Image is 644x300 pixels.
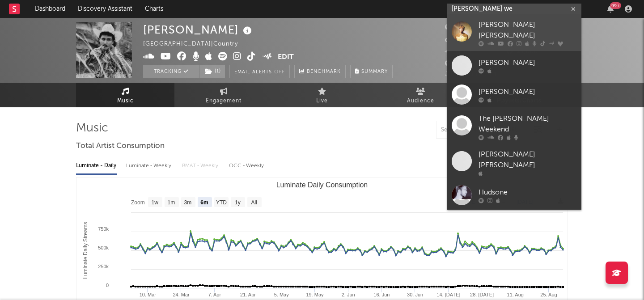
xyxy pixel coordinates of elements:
[199,65,225,78] span: ( 1 )
[82,222,89,279] text: Luminate Daily Streams
[276,181,368,189] text: Luminate Daily Consumption
[479,149,577,171] div: [PERSON_NAME] [PERSON_NAME]
[447,145,581,181] a: [PERSON_NAME] [PERSON_NAME]
[126,158,173,173] div: Luminate - Weekly
[436,292,460,297] text: 14. [DATE]
[229,158,265,173] div: OCC - Weekly
[173,292,190,297] text: 24. Mar
[371,83,470,107] a: Audience
[445,25,478,30] span: 113,397
[168,199,175,206] text: 1m
[445,49,471,55] span: 2,163
[540,292,557,297] text: 25. Aug
[208,292,221,297] text: 7. Apr
[240,292,256,297] text: 21. Apr
[98,264,109,269] text: 250k
[273,83,371,107] a: Live
[117,96,134,106] span: Music
[447,80,581,109] a: [PERSON_NAME]
[479,57,577,68] div: [PERSON_NAME]
[235,199,241,206] text: 1y
[507,292,524,297] text: 11. Aug
[436,127,531,134] input: Search by song name or URL
[316,96,328,106] span: Live
[140,292,157,297] text: 10. Mar
[407,292,423,297] text: 30. Jun
[76,83,174,107] a: Music
[447,109,581,145] a: The [PERSON_NAME] Weekend
[447,15,581,51] a: [PERSON_NAME] [PERSON_NAME]
[152,199,159,206] text: 1w
[445,37,479,42] span: 371,400
[470,292,494,297] text: 28. [DATE]
[184,199,192,206] text: 3m
[479,114,577,135] div: The [PERSON_NAME] Weekend
[373,292,390,297] text: 16. Jun
[131,199,145,206] text: Zoom
[206,96,241,106] span: Engagement
[98,245,109,250] text: 500k
[143,39,248,50] div: [GEOGRAPHIC_DATA] | Country
[106,283,109,288] text: 0
[274,292,289,297] text: 5. May
[76,141,165,152] span: Total Artist Consumption
[143,22,254,37] div: [PERSON_NAME]
[610,2,621,9] div: 99 +
[98,226,109,232] text: 750k
[447,4,581,15] input: Search for artists
[174,83,273,107] a: Engagement
[447,181,581,210] a: Hudsone
[361,69,388,74] span: Summary
[407,96,434,106] span: Audience
[445,72,497,77] span: Jump Score: 79.1
[306,292,324,297] text: 19. May
[294,65,346,78] a: Benchmark
[479,20,577,41] div: [PERSON_NAME] [PERSON_NAME]
[342,292,355,297] text: 2. Jun
[274,70,285,75] em: Off
[229,65,290,78] button: Email AlertsOff
[76,158,117,173] div: Luminate - Daily
[479,86,577,97] div: [PERSON_NAME]
[199,65,225,78] button: (1)
[251,199,257,206] text: All
[607,5,614,13] button: 99+
[278,52,294,63] button: Edit
[200,199,208,206] text: 6m
[350,65,393,78] button: Summary
[447,51,581,80] a: [PERSON_NAME]
[216,199,227,206] text: YTD
[143,65,199,78] button: Tracking
[445,61,540,67] span: 1,694,397 Monthly Listeners
[307,67,341,77] span: Benchmark
[479,187,577,198] div: Hudsone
